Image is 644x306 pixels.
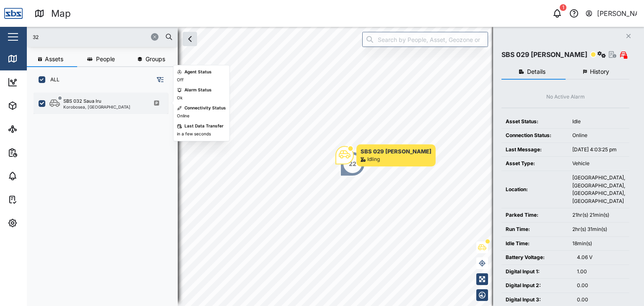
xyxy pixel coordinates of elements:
div: [DATE] 4:03:25 pm [572,146,625,154]
span: Details [527,69,545,75]
div: Last Data Transfer [184,123,223,130]
div: Settings [22,218,52,228]
span: People [96,56,115,62]
div: Alarms [22,171,48,181]
div: 18min(s) [572,240,625,248]
div: SBS 032 Saua Iru [63,98,101,105]
div: Reports [22,148,50,157]
div: in a few seconds [177,131,211,137]
div: Agent Status [184,69,212,75]
div: Digital Input 1: [506,268,569,276]
div: [GEOGRAPHIC_DATA], [GEOGRAPHIC_DATA], [GEOGRAPHIC_DATA], [GEOGRAPHIC_DATA] [572,174,625,205]
div: Online [177,113,190,119]
div: Digital Input 3: [506,296,569,304]
button: [PERSON_NAME] [585,8,637,19]
div: Sites [22,124,42,134]
label: ALL [45,76,60,83]
div: Ok [177,95,182,101]
div: 0.00 [577,296,625,304]
span: Groups [145,56,165,62]
div: Digital Input 2: [506,282,569,290]
div: Alarm Status [184,87,212,93]
div: 2hr(s) 31min(s) [572,226,625,233]
div: No Active Alarm [546,93,585,101]
div: Asset Status: [506,118,564,126]
div: 4.06 V [577,254,625,262]
div: Connection Status: [506,132,564,140]
div: Vehicle [572,160,625,168]
span: Assets [45,56,63,62]
div: Tasks [22,195,45,204]
div: Last Message: [506,146,564,154]
div: Map [22,54,41,63]
div: Location: [506,186,564,194]
div: 1 [560,4,566,11]
span: History [590,69,609,75]
canvas: Map [27,27,644,306]
div: Assets [22,101,48,110]
div: 0.00 [577,282,625,290]
div: Battery Voltage: [506,254,569,262]
div: SBS 029 [PERSON_NAME] [361,147,431,156]
input: Search by People, Asset, Geozone or Place [362,32,488,47]
div: Idling [367,156,380,163]
div: Connectivity Status [184,105,226,112]
div: Korobosea, [GEOGRAPHIC_DATA] [63,105,130,109]
div: Online [572,132,625,140]
div: 1.00 [577,268,625,276]
div: Map [51,6,71,21]
div: Run Time: [506,226,564,233]
div: Parked Time: [506,211,564,219]
input: Search assets or drivers [32,31,173,43]
div: 21hr(s) 21min(s) [572,211,625,219]
div: Off [177,77,184,83]
img: Main Logo [4,4,23,23]
div: Map marker [335,144,436,166]
div: SBS 029 [PERSON_NAME] [501,49,587,60]
div: grid [34,90,177,299]
div: [PERSON_NAME] [597,8,637,19]
div: Idle [572,118,625,126]
div: Asset Type: [506,160,564,168]
div: Idle Time: [506,240,564,248]
div: Dashboard [22,78,60,87]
